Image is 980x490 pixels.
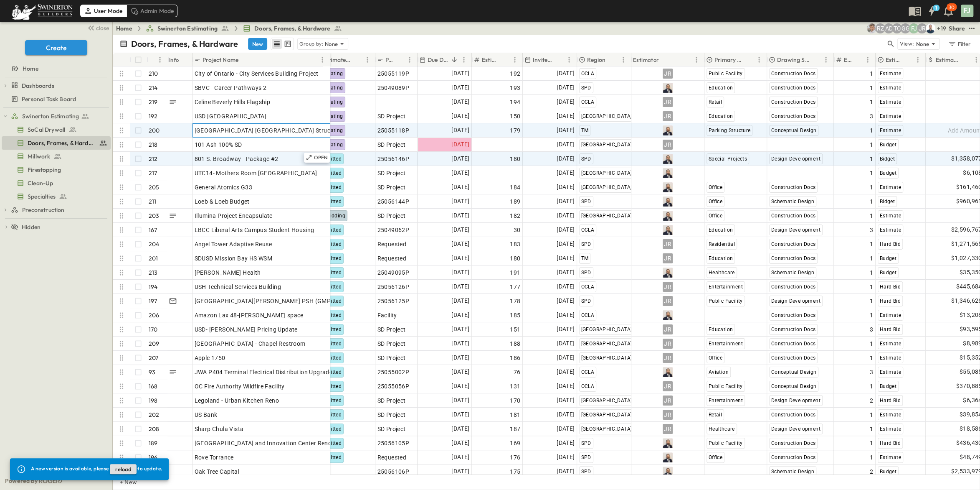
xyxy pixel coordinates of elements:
a: Personal Task Board [2,93,109,105]
span: SPD [581,156,591,162]
p: 219 [149,98,158,106]
span: 30 [514,226,521,234]
span: [DATE] [451,125,469,135]
span: Estimate [880,113,901,119]
div: JR [663,111,673,121]
button: Filter [945,38,973,50]
button: Menu [459,55,469,65]
button: Sort [150,55,159,64]
button: Sort [745,55,754,64]
div: Alyssa De Robertis (aderoberti@swinerton.com) [884,23,894,33]
p: 167 [149,226,157,234]
span: [DATE] [557,239,575,249]
button: Menu [564,55,574,65]
span: 182 [510,212,520,220]
button: 1 [923,3,940,18]
button: test [967,23,977,33]
button: Sort [661,55,670,64]
p: 210 [149,69,158,78]
div: User Mode [80,5,127,17]
div: JR [663,140,673,150]
img: Profile Picture [663,367,673,377]
span: Design Development [771,156,820,162]
span: Home [23,64,38,73]
span: 25049095P [377,268,410,277]
span: 1 [870,126,873,135]
div: Millworktest [2,150,111,163]
span: [DATE] [557,182,575,192]
span: 192 [510,69,520,78]
span: SoCal Drywall [28,125,65,134]
div: Doors, Frames, & Hardwaretest [2,136,111,150]
h6: 1 [935,5,937,11]
a: Dashboards [11,80,109,92]
button: Sort [904,55,913,64]
a: SoCal Drywall [2,124,109,135]
span: 801 S. Broadway - Package #2 [195,155,279,163]
button: reload [110,464,137,474]
p: 192 [149,112,158,120]
span: 1 [870,69,873,78]
span: [DATE] [557,253,575,263]
p: None [325,40,338,48]
img: Profile Picture [663,154,673,164]
div: Clean-Uptest [2,176,111,190]
span: Requested [377,254,407,263]
span: 3 [870,112,873,120]
span: [DATE] [451,268,469,277]
img: Brandon Norcutt (brandon.norcutt@swinerton.com) [925,23,935,33]
span: [GEOGRAPHIC_DATA] [581,142,632,148]
button: Menu [863,55,873,65]
div: Francisco J. Sanchez (frsanchez@swinerton.com) [909,23,919,33]
p: Invite Date [533,56,553,64]
img: Profile Picture [663,467,673,477]
span: Construction Docs [771,113,816,119]
button: FJ [960,4,974,18]
span: Bidget [880,199,895,204]
a: Doors, Frames, & Hardware [2,137,109,149]
button: Menu [405,55,415,65]
div: # [147,53,167,66]
span: Office [709,213,722,219]
span: 193 [510,84,520,92]
a: Specialties [2,191,109,202]
span: 3 [870,226,873,234]
nav: breadcrumbs [116,24,347,33]
p: Estimate Number [482,56,499,64]
p: Estimate Round [844,56,852,64]
span: [DATE] [451,168,469,178]
span: 1 [870,140,873,149]
div: Admin Mode [127,5,178,17]
span: Parking Structure [709,128,751,133]
span: Construction Docs [771,241,816,247]
p: 30 [949,4,955,11]
p: Group by: [299,40,323,48]
span: [GEOGRAPHIC_DATA] [581,113,632,119]
span: Clean-Up [28,179,53,187]
span: Firestopping [28,166,61,174]
div: FJ [961,5,973,17]
span: Residential [709,241,735,247]
div: Filter [947,39,971,48]
span: 1 [870,212,873,220]
span: 25055119P [377,69,410,78]
span: Bidget [880,156,895,162]
div: Share [949,24,965,33]
img: Profile Picture [663,211,673,221]
a: Home [2,63,109,74]
span: SBVC - Career Pathways 2 [195,84,267,92]
img: Profile Picture [663,225,673,235]
span: [DATE] [451,83,469,92]
span: 25049089P [377,84,410,92]
span: Not Bidding [317,213,345,219]
a: Preconstruction [11,204,109,216]
span: TM [581,255,589,261]
span: 1 [870,98,873,106]
div: Estimator [633,48,659,71]
div: Swinerton Estimatingtest [2,110,111,123]
button: Menu [362,55,372,65]
p: Doors, Frames, & Hardware [131,38,238,50]
button: Sort [501,55,510,64]
span: SD Project [377,212,406,220]
span: Doors, Frames, & Hardware [254,24,330,33]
